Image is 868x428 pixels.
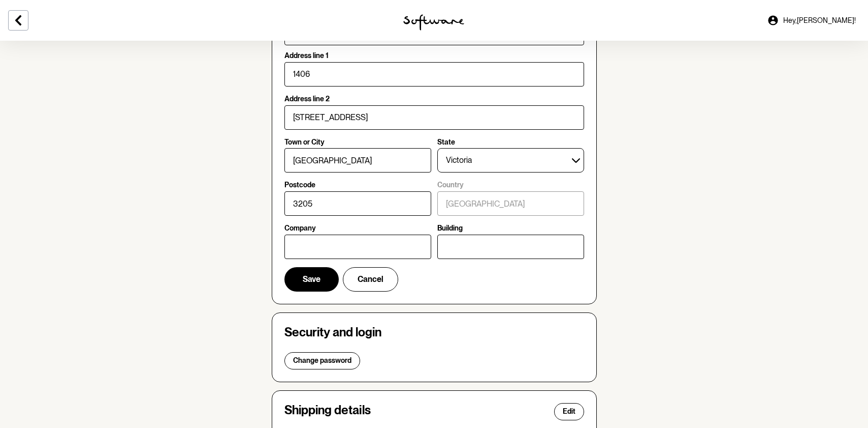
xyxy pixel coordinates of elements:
[284,325,584,340] h4: Security and login
[343,267,398,292] button: Cancel
[284,267,339,292] button: Save
[284,191,431,216] input: Postcode
[284,224,316,233] p: Company
[437,181,464,189] p: Country
[437,138,455,147] p: State
[563,407,575,416] span: Edit
[783,16,856,25] span: Hey, [PERSON_NAME] !
[284,95,330,103] p: Address line 2
[284,51,329,60] p: Address line 1
[284,138,325,147] p: Town or City
[284,403,371,420] h4: Shipping details
[284,62,584,87] input: Address line 1
[284,105,584,130] input: Address line 2
[284,181,315,189] p: Postcode
[284,352,360,369] button: Change password
[403,14,464,31] img: software logo
[303,274,320,284] span: Save
[358,274,383,284] span: Cancel
[437,224,463,233] p: Building
[761,8,862,33] a: Hey,[PERSON_NAME]!
[284,148,431,173] input: Town or City
[293,356,351,365] span: Change password
[554,403,584,420] button: Edit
